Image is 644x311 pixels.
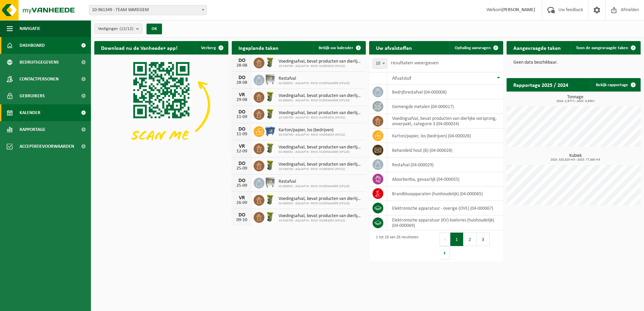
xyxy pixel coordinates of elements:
span: 2024: 320,820 m3 - 2025: 77,840 m3 [510,158,641,162]
span: Voedingsafval, bevat producten van dierlijke oorsprong, onverpakt, categorie 3 [279,162,362,167]
td: elektronische apparatuur - overige (OVE) (04-000067) [387,201,503,215]
span: Afvalstof [392,76,411,81]
span: 10-961349 - TEAM WAREGEM [89,5,206,15]
td: behandeld hout (B) (04-000028) [387,143,503,158]
span: Voedingsafval, bevat producten van dierlijke oorsprong, onverpakt, categorie 3 [279,93,362,99]
button: 1 [450,233,463,246]
h3: Tonnage [510,95,641,103]
button: Next [440,246,450,260]
img: WB-0060-HPE-GN-50 [264,142,276,154]
div: 09-10 [235,218,249,222]
td: bedrijfsrestafval (04-000008) [387,85,503,99]
td: restafval (04-000029) [387,158,503,172]
span: 10-536700 - AQUAFIN - RWZI WAREGEM (KP152) [279,116,362,120]
div: DO [235,109,249,115]
count: (12/12) [120,27,133,31]
button: Vestigingen(12/12) [94,24,142,34]
button: 3 [477,233,490,246]
img: WB-1100-GAL-GY-01 [264,177,276,188]
div: VR [235,92,249,98]
span: Kalender [20,104,40,121]
span: 02-008501 - AQUAFIN - RWZI OUDENAARDE (KP120) [279,202,362,206]
span: Gebruikers [20,88,45,104]
h2: Uw afvalstoffen [369,41,419,54]
div: DO [235,178,249,183]
span: 10-536700 - AQUAFIN - RWZI WAREGEM (KP152) [279,133,345,137]
div: 1 tot 10 van 26 resultaten [373,232,418,260]
img: WB-0060-HPE-GN-50 [264,194,276,205]
span: Dashboard [20,37,45,54]
span: Restafval [279,76,350,81]
div: 25-09 [235,183,249,188]
span: Ophaling aanvragen [455,46,491,50]
div: 26-09 [235,201,249,205]
span: Bekijk uw kalender [319,46,353,50]
a: Bekijk uw kalender [313,41,365,55]
h3: Kubiek [510,153,641,162]
span: 10-536700 - AQUAFIN - RWZI WAREGEM (KP152) [279,219,362,223]
span: 10 [373,59,387,68]
div: VR [235,144,249,149]
span: 02-008501 - AQUAFIN - RWZI OUDENAARDE (KP120) [279,81,350,85]
button: OK [147,24,162,34]
div: 25-09 [235,166,249,171]
span: 10 [373,59,387,69]
div: DO [235,58,249,63]
h2: Rapportage 2025 / 2024 [507,78,575,91]
span: Verberg [201,46,216,50]
span: 02-008501 - AQUAFIN - RWZI OUDENAARDE (KP120) [279,150,362,154]
td: voedingsafval, bevat producten van dierlijke oorsprong, onverpakt, categorie 3 (04-000024) [387,114,503,129]
h2: Ingeplande taken [232,41,285,54]
span: Voedingsafval, bevat producten van dierlijke oorsprong, onverpakt, categorie 3 [279,196,362,202]
img: WB-0060-HPE-GN-50 [264,91,276,102]
a: Toon de aangevraagde taken [571,41,640,55]
span: Bedrijfsgegevens [20,54,59,71]
img: WB-0060-HPE-GN-50 [264,108,276,119]
span: Karton/papier, los (bedrijven) [279,128,345,133]
span: Navigatie [20,20,40,37]
td: elektronische apparatuur (KV) koelvries (huishoudelijk) (04-000069) [387,215,503,230]
div: VR [235,195,249,201]
span: 2024: 2,977 t - 2025: 0,939 t [510,100,641,103]
span: Voedingsafval, bevat producten van dierlijke oorsprong, onverpakt, categorie 3 [279,213,362,219]
div: 28-08 [235,80,249,85]
span: Toon de aangevraagde taken [576,46,628,50]
div: DO [235,161,249,166]
span: Rapportage [20,121,45,138]
label: resultaten weergeven [391,60,439,66]
div: 11-09 [235,132,249,137]
a: Bekijk rapportage [590,78,640,92]
span: Contactpersonen [20,71,59,88]
button: Verberg [196,41,228,55]
span: 02-008501 - AQUAFIN - RWZI OUDENAARDE (KP120) [279,99,362,103]
div: 11-09 [235,115,249,119]
img: Download de VHEPlus App [94,55,228,155]
span: 10-536700 - AQUAFIN - RWZI WAREGEM (KP152) [279,167,362,171]
img: WB-0060-HPE-GN-50 [264,160,276,171]
span: Voedingsafval, bevat producten van dierlijke oorsprong, onverpakt, categorie 3 [279,110,362,116]
img: WB-0660-HPE-BE-01 [264,125,276,137]
h2: Download nu de Vanheede+ app! [94,41,184,54]
span: Restafval [279,179,350,184]
span: 10-961349 - TEAM WAREGEM [89,5,207,15]
div: 29-08 [235,98,249,102]
span: Voedingsafval, bevat producten van dierlijke oorsprong, onverpakt, categorie 3 [279,59,362,64]
td: gemengde metalen (04-000017) [387,99,503,114]
a: Ophaling aanvragen [449,41,503,55]
button: 2 [463,233,477,246]
span: Acceptatievoorwaarden [20,138,74,155]
div: DO [235,75,249,80]
button: Previous [440,233,450,246]
img: WB-0060-HPE-GN-50 [264,211,276,222]
td: absorbentia, gevaarlijk (04-000055) [387,172,503,186]
span: Voedingsafval, bevat producten van dierlijke oorsprong, onverpakt, categorie 3 [279,145,362,150]
span: 02-008501 - AQUAFIN - RWZI OUDENAARDE (KP120) [279,184,350,188]
td: karton/papier, los (bedrijven) (04-000026) [387,129,503,143]
img: WB-0060-HPE-GN-50 [264,57,276,68]
span: 10-536700 - AQUAFIN - RWZI WAREGEM (KP152) [279,64,362,68]
h2: Aangevraagde taken [507,41,568,54]
td: brandblusapparaten (huishoudelijk) (04-000065) [387,186,503,201]
div: 12-09 [235,149,249,154]
div: DO [235,212,249,218]
p: Geen data beschikbaar. [513,60,634,65]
